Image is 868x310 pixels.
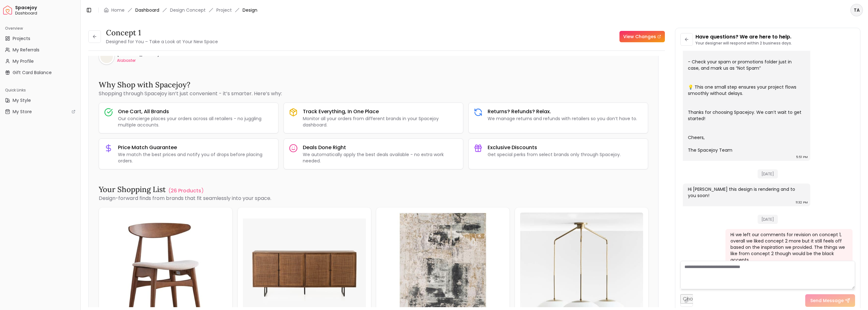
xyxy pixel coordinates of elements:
[118,144,273,151] h3: Price Match Guarantee
[117,58,159,63] p: Alabaster
[3,6,12,15] img: Spacejoy Logo
[104,7,257,13] nav: breadcrumb
[695,33,792,41] p: Have questions? We are here to help.
[216,7,232,13] a: Project
[3,56,78,66] a: My Profile
[13,35,30,42] span: Projects
[13,69,52,76] span: Gift Card Balance
[3,67,78,78] a: Gift Card Balance
[99,90,648,97] p: Shopping through Spacejoy isn’t just convenient - it’s smarter. Here’s why:
[118,108,273,115] h3: One Cart, All Brands
[3,6,12,15] a: Spacejoy
[118,151,273,164] p: We match the best prices and notify you of drops before placing orders.
[13,58,34,64] span: My Profile
[3,33,78,44] a: Projects
[488,115,637,122] p: We manage returns and refunds with retailers so you don’t have to.
[106,28,218,38] h3: concept 1
[758,169,778,178] span: [DATE]
[99,49,159,65] a: [PERSON_NAME]Alabaster
[118,115,273,128] p: Our concierge places your orders across all retailers - no juggling multiple accounts.
[13,97,31,103] span: My Style
[99,184,166,195] h3: Your Shopping List
[13,108,32,115] span: My Store
[3,95,78,105] a: My Style
[688,186,804,199] div: Hi [PERSON_NAME] this design is rendering and to you soon!
[106,38,218,45] small: Designed for You – Take a Look at Your New Space
[796,199,808,206] div: 11:32 PM
[850,4,863,16] button: TA
[851,4,862,16] span: TA
[3,45,78,55] a: My Referrals
[3,23,78,33] div: Overview
[730,231,847,263] div: Hi we left our comments for revision on concept 1, overall we liked concept 2 more but it still f...
[13,47,39,53] span: My Referrals
[488,108,637,115] h3: Returns? Refunds? Relax.
[3,85,78,95] div: Quick Links
[303,151,458,164] p: We automatically apply the best deals available - no extra work needed.
[171,187,201,195] p: 26 Products
[619,31,665,42] a: View Changes
[111,7,125,13] a: Home
[303,108,458,115] h3: Track Everything, In One Place
[488,144,621,151] h3: Exclusive Discounts
[135,7,159,13] a: Dashboard
[99,80,648,90] h3: Why Shop with Spacejoy?
[303,115,458,128] p: Monitor all your orders from different brands in your Spacejoy dashboard.
[695,41,792,46] p: Your designer will respond within 2 business days.
[15,11,78,16] span: Dashboard
[796,154,808,160] div: 5:51 PM
[243,7,257,13] span: Design
[3,107,78,117] a: My Store
[170,7,206,13] li: Design Concept
[303,144,458,151] h3: Deals Done Right
[168,187,204,195] a: (26 Products )
[758,215,778,224] span: [DATE]
[15,5,78,11] span: Spacejoy
[99,195,648,202] p: Design-forward finds from brands that fit seamlessly into your space.
[488,151,621,158] p: Get special perks from select brands only through Spacejoy.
